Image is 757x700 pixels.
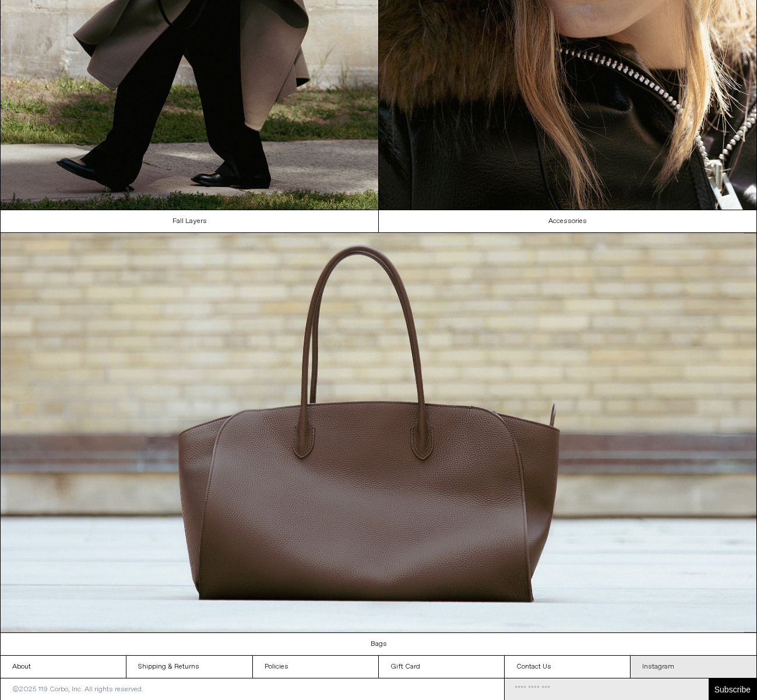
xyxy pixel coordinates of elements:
[253,656,378,678] a: Policies
[631,656,756,678] a: Instagram
[379,210,757,232] a: Accessories
[126,656,252,678] a: Shipping & Returns
[1,210,379,232] a: Fall Layers
[1,656,126,678] a: About
[379,656,505,678] a: Gift Card
[1,633,757,655] a: Bags
[505,656,630,678] a: Contact Us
